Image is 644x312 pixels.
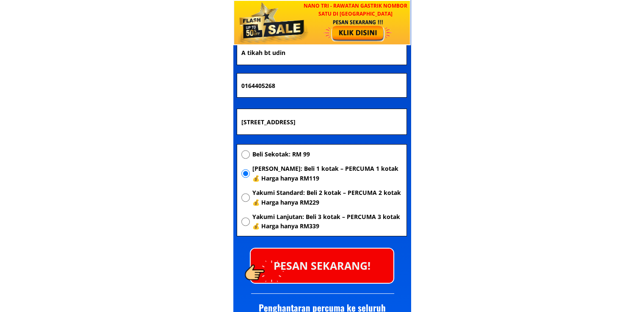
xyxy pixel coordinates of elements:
input: Nama penuh [239,41,404,65]
input: Alamat [239,109,404,134]
span: Beli Sekotak: RM 99 [252,150,402,159]
span: Yakumi Lanjutan: Beli 3 kotak – PERCUMA 3 kotak 💰 Harga hanya RM339 [252,212,402,231]
span: [PERSON_NAME]: Beli 1 kotak – PERCUMA 1 kotak 💰 Harga hanya RM119 [252,164,402,183]
h3: NANO TRI - Rawatan GASTRIK Nombor Satu di [GEOGRAPHIC_DATA] [300,2,411,18]
p: PESAN SEKARANG! [251,249,393,283]
input: Nombor Telefon Bimbit [239,74,404,97]
span: Yakumi Standard: Beli 2 kotak – PERCUMA 2 kotak 💰 Harga hanya RM229 [252,188,402,207]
